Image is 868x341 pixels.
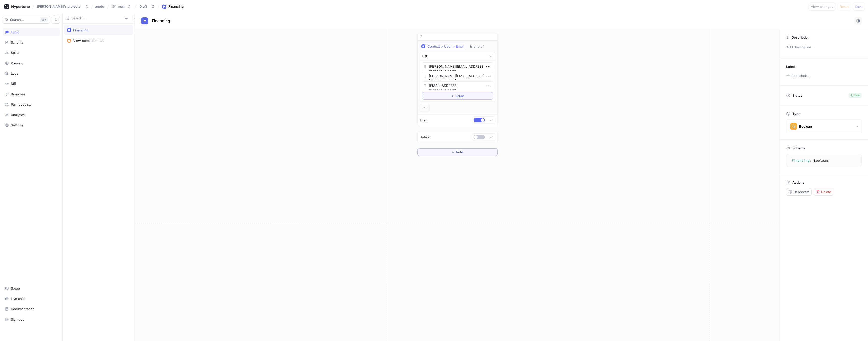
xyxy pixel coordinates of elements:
p: Schema [792,146,805,150]
textarea: [EMAIL_ADDRESS][DOMAIN_NAME] [422,81,493,90]
textarea: [PERSON_NAME][EMAIL_ADDRESS][DOMAIN_NAME] [422,72,493,80]
button: Search...K [3,16,50,24]
span: Deprecate [794,190,810,193]
span: Delete [821,190,831,193]
div: Branches [11,92,26,96]
p: Default [420,135,431,140]
button: Deprecate [786,188,812,196]
button: Delete [814,188,833,196]
button: Save [853,3,865,11]
button: Reset [837,3,851,11]
p: Actions [792,180,804,184]
a: Documentation [3,305,60,313]
div: Splits [11,51,19,55]
button: [PERSON_NAME]'s projects [35,2,91,11]
p: Add description... [784,43,864,52]
p: Status [792,92,802,99]
div: Financing [73,28,88,32]
p: Description [792,35,810,39]
div: Schema [11,40,23,44]
div: Draft [139,4,147,9]
button: Add labels... [784,72,812,79]
textarea: [PERSON_NAME][EMAIL_ADDRESS][DOMAIN_NAME] [422,62,493,71]
span: aneto [95,5,104,8]
div: Setup [11,286,20,290]
span: Search... [10,18,24,21]
div: Diff [11,82,16,86]
p: Type [792,112,800,116]
button: ＋Rule [417,148,498,156]
textarea: financing: Boolean! [789,156,859,165]
div: List [422,54,427,59]
div: K [40,17,48,22]
div: Logs [11,71,18,75]
span: Save [855,5,863,8]
div: Logic [11,30,19,34]
div: Financing [168,4,184,9]
button: Boolean [786,120,862,133]
button: Context > User > Email [420,43,466,50]
p: Then [420,118,428,123]
span: Financing [152,19,170,23]
div: is one of [470,44,484,49]
div: main [118,4,125,9]
span: ＋ [451,94,454,97]
div: Documentation [11,307,34,311]
div: View complete tree [73,39,104,43]
div: Live chat [11,297,25,301]
button: ＋Value [422,92,493,100]
div: Settings [11,123,23,127]
div: Pull requests [11,102,31,106]
p: Labels [786,65,796,69]
button: is one of [468,43,491,50]
span: Value [455,94,464,97]
span: ＋ [452,151,455,154]
button: View changes [809,3,835,11]
input: Search... [71,16,123,21]
button: Draft [137,2,157,11]
div: Boolean [799,124,812,129]
div: Preview [11,61,23,65]
span: View changes [811,5,833,8]
button: main [110,2,133,11]
div: Context > User > Email [427,44,464,49]
p: If [420,34,422,39]
span: Reset [840,5,849,8]
div: Sign out [11,317,24,321]
div: [PERSON_NAME]'s projects [37,4,80,9]
div: Analytics [11,113,25,117]
span: Rule [456,151,463,154]
div: Active [851,93,860,98]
